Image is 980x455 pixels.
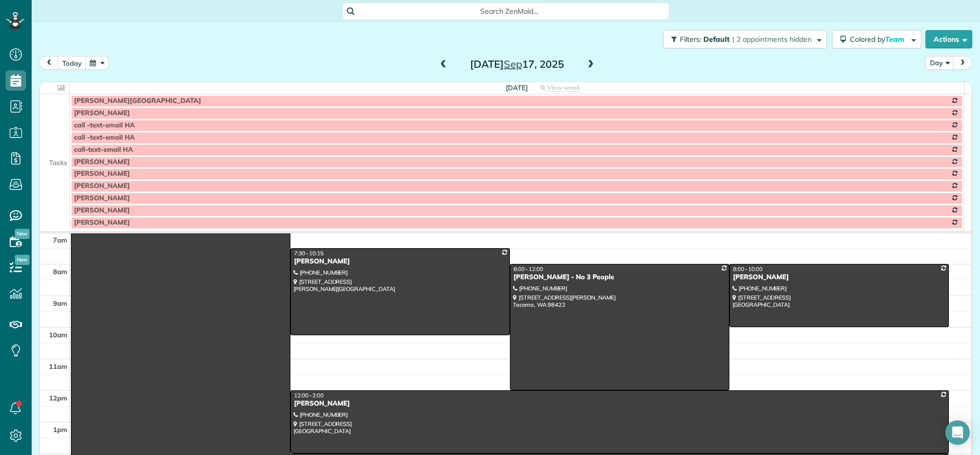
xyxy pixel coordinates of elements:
[53,236,67,244] span: 7am
[703,35,730,44] span: Default
[832,30,921,48] button: Colored byTeam
[15,255,30,265] span: New
[506,84,528,92] span: [DATE]
[547,84,580,92] span: View week
[74,121,135,129] span: call -text-email HA
[945,420,970,445] div: Open Intercom Messenger
[74,146,133,154] span: call-text-email HA
[74,194,130,202] span: [PERSON_NAME]
[74,170,130,178] span: [PERSON_NAME]
[513,265,543,273] span: 8:00 - 12:00
[74,109,130,117] span: [PERSON_NAME]
[733,265,763,273] span: 8:00 - 10:00
[74,182,130,190] span: [PERSON_NAME]
[680,35,701,44] span: Filters:
[58,56,86,70] button: today
[294,250,324,257] span: 7:30 - 10:15
[39,56,59,70] button: prev
[53,267,67,276] span: 8am
[49,331,67,339] span: 10am
[732,273,946,282] div: [PERSON_NAME]
[15,229,30,239] span: New
[293,257,507,266] div: [PERSON_NAME]
[885,35,906,44] span: Team
[504,58,522,70] span: Sep
[293,399,946,408] div: [PERSON_NAME]
[658,30,827,48] a: Filters: Default | 2 appointments hidden
[74,133,135,142] span: call -text-email HA
[953,56,972,70] button: next
[925,30,972,48] button: Actions
[53,299,67,307] span: 9am
[453,59,581,70] h2: [DATE] 17, 2025
[74,97,201,105] span: [PERSON_NAME][GEOGRAPHIC_DATA]
[53,425,67,434] span: 1pm
[732,35,812,44] span: | 2 appointments hidden
[74,158,130,166] span: [PERSON_NAME]
[49,362,67,370] span: 11am
[850,35,908,44] span: Colored by
[513,273,726,282] div: [PERSON_NAME] - No 3 People
[925,56,954,70] button: Day
[49,394,67,402] span: 12pm
[663,30,827,48] button: Filters: Default | 2 appointments hidden
[74,219,130,227] span: [PERSON_NAME]
[74,206,130,215] span: [PERSON_NAME]
[294,392,324,399] span: 12:00 - 2:00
